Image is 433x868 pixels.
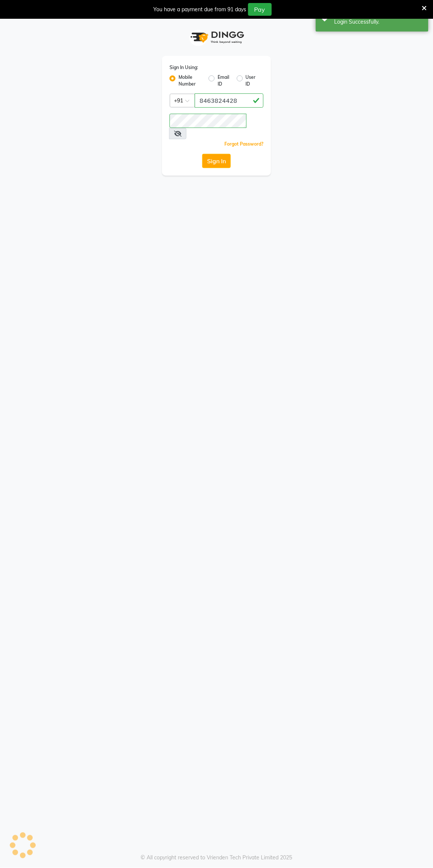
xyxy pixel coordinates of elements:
input: Username [170,114,247,128]
div: Login Successfully. [335,18,423,26]
div: You have a payment due from 91 days [154,6,247,14]
label: Sign In Using: [170,64,198,71]
input: Username [195,93,263,108]
button: Sign In [202,154,231,168]
label: Email ID [218,74,230,87]
label: User ID [246,74,257,87]
img: logo1.svg [186,26,247,48]
label: Mobile Number [179,74,203,87]
a: Forgot Password? [224,141,263,147]
button: Pay [248,3,272,16]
